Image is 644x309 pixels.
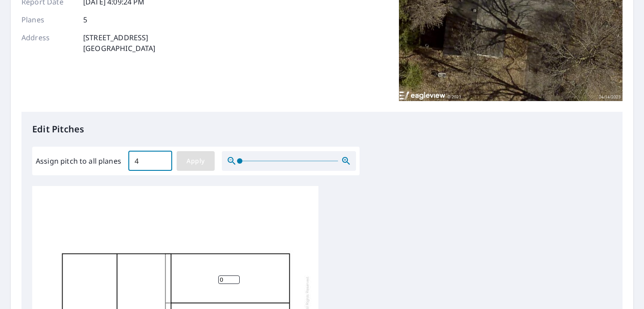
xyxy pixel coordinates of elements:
input: 00.0 [128,148,172,174]
p: Edit Pitches [32,123,612,136]
p: Planes [21,14,75,25]
label: Assign pitch to all planes [36,156,121,166]
p: [STREET_ADDRESS] [GEOGRAPHIC_DATA] [83,32,156,54]
p: Address [21,32,75,54]
span: Apply [184,156,208,167]
p: 5 [83,14,87,25]
button: Apply [177,151,215,171]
